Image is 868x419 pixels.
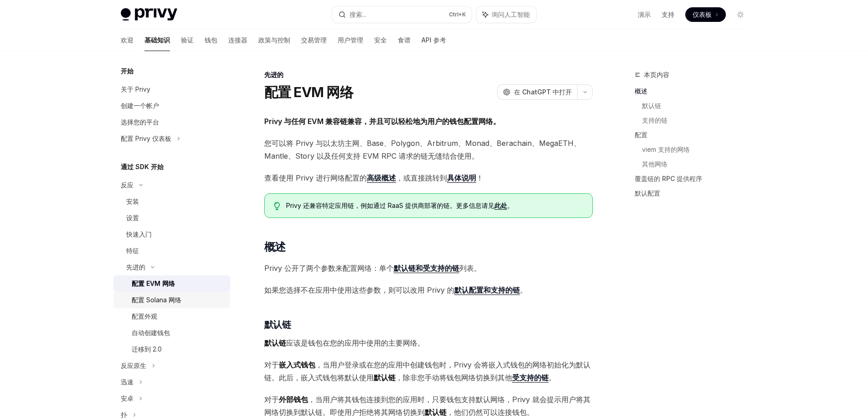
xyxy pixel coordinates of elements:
[301,36,327,44] font: 交易管理
[492,10,530,18] font: 询问人工智能
[635,87,647,95] font: 概述
[662,10,674,18] font: 支持
[144,36,170,44] font: 基础知识
[421,29,446,51] a: API 参考
[264,240,286,253] font: 概述
[113,226,230,243] a: 快速入门
[132,296,181,304] font: 配置 Solana 网络
[642,160,668,168] font: 其他网络
[258,29,290,51] a: 政策与控制
[121,411,127,419] font: 扑
[332,6,472,23] button: 搜索...Ctrl+K
[121,378,134,386] font: 迅速
[205,36,217,44] font: 钱包
[274,202,280,210] svg: 提示
[421,36,446,44] font: API 参考
[126,247,139,254] font: 特征
[264,139,581,160] font: 您可以将 Privy 与以太坊主网、Base、Polygon、Arbitrum、Monad、Berachain、MegaETH、Mantle、Story 以及任何支持 EVM RPC 请求的链无...
[476,173,483,182] font: ！
[367,173,396,183] a: 高级概述
[395,373,512,382] font: ，除非您手动将钱包网络切换到其他
[374,36,387,44] font: 安全
[286,202,494,209] font: Privy 还兼容特定应用链，例如通过 RaaS 提供商部署的链。更多信息请见
[279,360,315,369] font: 嵌入式钱包
[423,264,459,273] font: 受支持的链
[374,373,395,382] font: 默认链
[476,6,536,23] button: 询问人工智能
[459,264,474,273] font: 列表
[642,142,755,157] a: viem 支持的网络
[121,163,164,171] font: 通过 SDK 开始
[113,193,230,210] a: 安装
[635,171,755,186] a: 覆盖链的 RPC 提供程序
[512,373,549,383] a: 受支持的链
[642,145,690,153] font: viem 支持的网络
[447,408,534,417] font: ，他们仍然可以连接钱包。
[121,181,134,189] font: 反应
[228,29,247,51] a: 连接器
[264,117,500,126] font: Privy 与任何 EVM 兼容链兼容，并且可以轻松地为用户的钱包配置网络。
[121,36,134,44] font: 欢迎
[494,202,507,210] a: 此处
[454,285,520,295] a: 默认配置和支持的链
[264,264,394,273] font: Privy 公开了两个参数来配置网络：单个
[121,29,134,51] a: 欢迎
[181,29,194,51] a: 验证
[733,7,748,22] button: 切换暗模式
[113,308,230,325] a: 配置外观
[126,230,152,238] font: 快速入门
[132,312,157,320] font: 配置外观
[132,279,175,287] font: 配置 EVM 网络
[113,98,230,114] a: 创建一个帐户
[301,29,327,51] a: 交易管理
[228,36,247,44] font: 连接器
[635,189,660,197] font: 默认配置
[264,319,291,330] font: 默认链
[264,360,279,369] font: 对于
[286,338,301,347] font: 应该
[181,36,194,44] font: 验证
[635,84,755,98] a: 概述
[447,173,476,183] a: 具体说明
[514,88,572,96] font: 在 ChatGPT 中打开
[205,29,217,51] a: 钱包
[121,118,159,126] font: 选择您的平台
[113,210,230,226] a: 设置
[113,275,230,292] a: 配置 EVM 网络
[635,128,755,142] a: 配置
[642,116,668,124] font: 支持的链
[113,292,230,308] a: 配置 Solana 网络
[635,131,647,139] font: 配置
[423,264,459,273] a: 受支持的链
[264,173,367,182] font: 查看使用 Privy 进行网络配置的
[685,7,726,22] a: 仪表板
[126,214,139,222] font: 设置
[474,264,481,273] font: 。
[662,10,674,19] a: 支持
[264,360,591,382] font: ，当用户登录或在您的应用中创建钱包时，Privy 会将嵌入式钱包的网络初始化为默认链。此后，嵌入式钱包将默认使用
[121,134,171,142] font: 配置 Privy 仪表板
[338,36,363,44] font: 用户管理
[264,285,454,295] font: 如果您选择不在应用中使用这些参数，则可以改用 Privy 的
[638,10,651,18] font: 演示
[349,10,366,18] font: 搜索...
[549,373,556,382] font: 。
[642,113,755,128] a: 支持的链
[132,345,162,353] font: 迁移到 2.0
[121,85,150,93] font: 关于 Privy
[338,29,363,51] a: 用户管理
[121,8,177,21] img: 灯光标志
[520,285,527,295] font: 。
[398,29,411,51] a: 食谱
[264,395,279,404] font: 对于
[512,373,549,382] font: 受支持的链
[264,395,591,417] font: ，当用户将其钱包连接到您的应用时，只要钱包支持默认网络，Privy 就会提示用户将其网络切换到默认链。即使用户拒绝将其网络切换到
[264,338,286,347] font: 默认链
[458,11,466,18] font: +K
[126,263,145,271] font: 先进的
[394,264,423,273] font: 默认链和
[113,81,230,98] a: 关于 Privy
[454,285,520,295] font: 默认配置和支持的链
[113,243,230,259] a: 特征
